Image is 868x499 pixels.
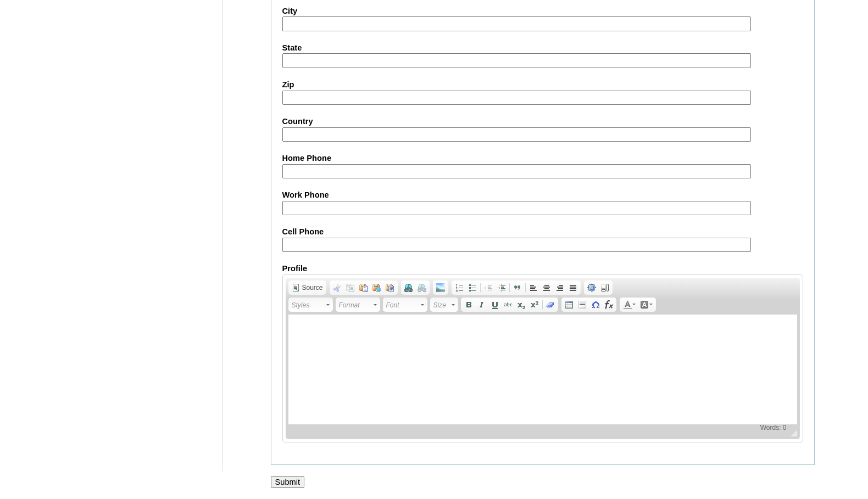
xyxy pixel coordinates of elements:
[430,298,458,312] a: Size
[301,283,323,292] span: Source
[589,299,602,311] a: Insert Special Character
[383,282,397,294] a: Paste from Word
[292,299,325,312] span: Styles
[433,299,450,312] span: Size
[383,298,427,312] a: Font
[638,299,655,311] a: Background Color
[758,423,789,431] div: Statistics
[784,430,797,436] span: Resize
[282,263,803,274] label: Profile
[271,476,305,488] input: Submit
[511,282,524,294] a: Block Quote
[528,299,541,311] a: Superscript
[282,116,803,127] label: Country
[621,299,638,311] a: Text Color
[515,299,528,311] a: Subscript
[331,282,344,294] a: Cut
[482,282,495,294] a: Decrease Indent
[544,299,557,311] a: Remove Format
[282,153,803,164] label: Home Phone
[475,299,488,311] a: Italic
[386,299,419,312] span: Font
[339,299,372,312] span: Format
[402,282,415,294] a: Link
[282,79,803,91] label: Zip
[585,282,598,294] a: Maximize
[462,299,475,311] a: Bold
[288,315,797,424] iframe: Rich Text Editor, AboutMe
[282,226,803,238] label: Cell Phone
[357,282,370,294] a: Paste
[488,299,502,311] a: Underline
[495,282,508,294] a: Increase Indent
[290,282,325,294] a: Source
[370,282,383,294] a: Paste as plain text
[602,299,615,311] a: Insert Equation
[563,299,576,311] a: Table
[344,282,357,294] a: Copy
[502,299,515,311] a: Strike Through
[598,282,611,294] a: Show Blocks
[282,5,803,17] label: City
[282,42,803,54] label: State
[453,282,466,294] a: Insert/Remove Numbered List
[288,298,333,312] a: Styles
[434,282,447,294] a: Add Image
[540,282,553,294] a: Center
[576,299,589,311] a: Insert Horizontal Line
[466,282,479,294] a: Insert/Remove Bulleted List
[566,282,580,294] a: Justify
[527,282,540,294] a: Align Left
[282,189,803,201] label: Work Phone
[415,282,429,294] a: Unlink
[758,423,789,431] span: Words: 0
[553,282,566,294] a: Align Right
[336,298,380,312] a: Format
